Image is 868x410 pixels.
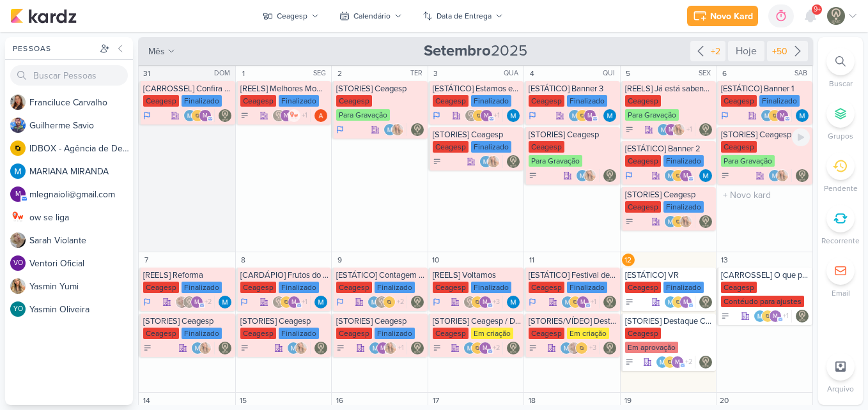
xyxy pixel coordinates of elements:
img: Leviê Agência de Marketing Digital [465,109,477,122]
div: Colaboradores: MARIANA MIRANDA, IDBOX - Agência de Design, mlegnaioli@gmail.com [664,169,695,182]
div: Ventori Oficial [10,255,26,271]
div: mlegnaioli@gmail.com [577,296,589,308]
p: Buscar [829,78,853,89]
img: Yasmin Yumi [679,215,692,228]
div: Responsável: MARIANA MIRANDA [699,169,712,182]
div: [ESTÁTICO] Banner 3 [529,84,617,94]
div: A Fazer [625,125,634,134]
div: 11 [525,254,538,266]
div: Yasmin Oliveira [10,301,26,317]
p: m [773,314,778,320]
div: [STORIES] Ceagesp [240,316,329,326]
div: DOM [214,68,234,79]
img: Yasmin Yumi [584,169,596,182]
div: Ceagesp [529,328,564,339]
div: Responsável: MARIANA MIRANDA [603,109,616,122]
div: SEG [313,68,330,79]
img: MARIANA MIRANDA [191,342,204,354]
div: Responsável: Leviê Agência de Marketing Digital [796,169,809,182]
div: Em Andamento [143,297,151,307]
div: A Fazer [625,217,634,226]
div: Colaboradores: Leviê Agência de Marketing Digital, IDBOX - Agência de Design, mlegnaioli@gmail.co... [272,296,311,308]
img: MARIANA MIRANDA [384,123,396,136]
img: MARIANA MIRANDA [761,109,773,122]
p: m [683,173,688,179]
div: Finalizado [471,95,511,107]
img: Leviê Agência de Marketing Digital [699,296,712,308]
div: Finalizado [279,328,319,339]
p: Recorrente [821,235,860,247]
div: mlegnaioli@gmail.com [479,296,492,308]
img: Leviê Agência de Marketing Digital [603,296,616,308]
span: 9+ [814,4,821,15]
img: Leviê Agência de Marketing Digital [603,169,616,182]
div: Responsável: Leviê Agência de Marketing Digital [603,296,616,308]
div: [STORIES] Ceagesp [433,130,522,140]
img: Leviê Agência de Marketing Digital [272,296,285,308]
img: Leviê Agência de Marketing Digital [314,342,327,354]
div: SAB [794,68,811,79]
div: mlegnaioli@gmail.com [280,109,293,122]
p: VO [13,260,23,267]
div: Ceagesp [625,282,661,293]
img: Leviê Agência de Marketing Digital [699,215,712,228]
img: IDBOX - Agência de Design [472,109,485,122]
span: +1 [685,125,692,135]
p: Grupos [828,130,853,142]
div: 13 [718,254,731,266]
div: [REELS] Melhores Momentos (matérias da TV) [240,84,329,94]
div: 9 [333,254,346,266]
img: IDBOX - Agência de Design [672,169,685,182]
span: +1 [493,110,500,121]
div: 4 [525,67,538,80]
div: 12 [622,254,635,266]
div: Colaboradores: Leviê Agência de Marketing Digital, mlegnaioli@gmail.com, ow se liga, Thais de car... [272,109,311,122]
div: Responsável: MARIANA MIRANDA [796,109,809,122]
div: Colaboradores: MARIANA MIRANDA, IDBOX - Agência de Design, mlegnaioli@gmail.com [568,109,600,122]
div: Finalizado [182,282,222,293]
p: m [484,113,489,119]
div: Ceagesp [143,95,179,107]
div: G u i l h e r m e S a v i o [29,119,133,132]
div: I D B O X - A g ê n c i a d e D e s i g n [29,142,133,155]
div: V e n t o r i O f i c i a l [29,257,133,270]
div: [CARROSSEL] Confira os momentos especiais do nosso Festival de Sopas [143,84,233,94]
div: Ceagesp [336,328,372,339]
div: Responsável: MARIANA MIRANDA [507,296,520,308]
div: QUI [603,68,619,79]
div: [ESTÁTICO] VR [625,270,714,280]
p: m [284,113,289,119]
div: mlegnaioli@gmail.com [199,109,212,122]
div: Colaboradores: MARIANA MIRANDA, Yasmin Yumi [384,123,407,136]
div: S a r a h V i o l a n t e [29,234,133,247]
div: mlegnaioli@gmail.com [288,296,300,308]
div: Em Andamento [336,125,344,135]
img: MARIANA MIRANDA [664,169,677,182]
img: MARIANA MIRANDA [657,123,670,136]
div: To Do [240,111,249,120]
div: F r a n c i l u c e C a r v a l h o [29,96,133,109]
div: Colaboradores: Sarah Violante, Leviê Agência de Marketing Digital, mlegnaioli@gmail.com, Yasmin Y... [175,296,215,308]
div: Em Andamento [433,110,440,121]
div: +50 [770,45,790,58]
div: Ceagesp [721,282,757,293]
div: Ceagesp [529,95,564,107]
div: Colaboradores: MARIANA MIRANDA, Yasmin Yumi [768,169,792,182]
div: [STORIES] Ceagesp [143,316,233,326]
div: Ceagesp [625,328,661,339]
img: MARIANA MIRANDA [507,296,520,308]
div: mlegnaioli@gmail.com [10,186,26,202]
div: Responsável: Leviê Agência de Marketing Digital [411,123,424,136]
div: Ceagesp [433,141,469,153]
div: Ceagesp [721,141,757,153]
div: Para Gravação [529,155,582,167]
img: MARIANA MIRANDA [368,296,380,308]
div: Responsável: Leviê Agência de Marketing Digital [411,296,424,308]
div: Em criação [567,328,609,339]
div: Responsável: MARIANA MIRANDA [507,109,520,122]
p: Pendente [824,183,858,194]
div: mlegnaioli@gmail.com [776,109,789,122]
div: 31 [140,67,153,80]
div: Responsável: Leviê Agência de Marketing Digital [796,310,809,323]
img: Leviê Agência de Marketing Digital [699,123,712,136]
